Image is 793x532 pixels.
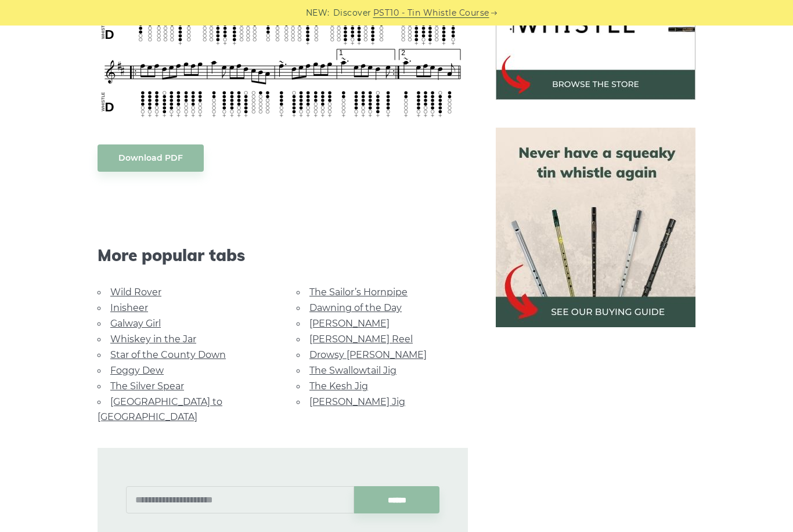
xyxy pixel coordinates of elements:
a: [PERSON_NAME] [309,318,390,329]
a: Galway Girl [110,318,161,329]
a: Star of the County Down [110,349,226,360]
a: Foggy Dew [110,365,164,376]
span: More popular tabs [98,245,468,265]
a: PST10 - Tin Whistle Course [373,6,489,20]
a: Drowsy [PERSON_NAME] [309,349,427,360]
a: The Sailor’s Hornpipe [309,287,408,298]
a: [PERSON_NAME] Jig [309,396,405,407]
a: [GEOGRAPHIC_DATA] to [GEOGRAPHIC_DATA] [98,396,222,422]
a: Whiskey in the Jar [110,334,196,345]
img: tin whistle buying guide [496,128,695,327]
a: Download PDF [98,144,204,172]
a: The Kesh Jig [309,381,368,392]
a: Inisheer [110,302,148,313]
span: Discover [333,6,372,20]
a: Wild Rover [110,287,161,298]
a: [PERSON_NAME] Reel [309,334,413,345]
a: The Silver Spear [110,381,184,392]
a: The Swallowtail Jig [309,365,396,376]
a: Dawning of the Day [309,302,402,313]
span: NEW: [306,6,330,20]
